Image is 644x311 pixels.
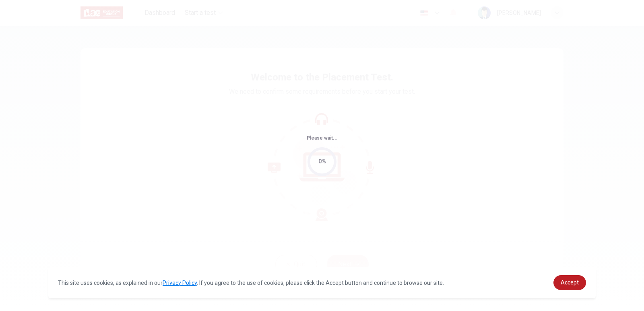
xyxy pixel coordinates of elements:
span: Please wait... [307,135,338,141]
div: cookieconsent [48,267,596,298]
span: This site uses cookies, as explained in our . If you agree to the use of cookies, please click th... [58,280,444,286]
a: dismiss cookie message [553,275,586,290]
div: 0% [318,157,326,166]
span: Accept [561,279,579,286]
a: Privacy Policy [163,280,197,286]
